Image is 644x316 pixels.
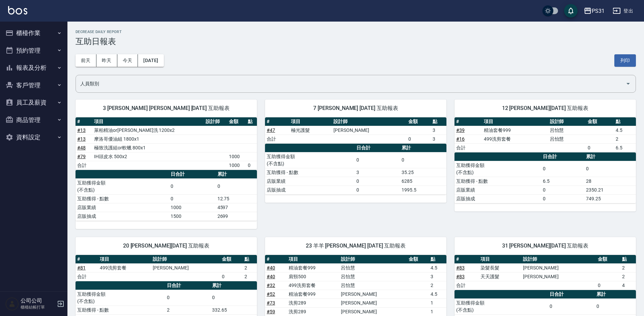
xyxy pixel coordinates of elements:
td: 3 [431,135,446,143]
h5: 公司公司 [21,297,55,304]
a: #40 [267,265,275,270]
img: Logo [8,6,27,15]
td: 0 [400,152,446,168]
td: 0 [220,272,243,281]
td: 合計 [455,281,479,290]
span: 31 [PERSON_NAME][DATE] 互助報表 [463,242,628,249]
td: 332.65 [210,306,257,314]
td: 0 [596,281,620,290]
td: [PERSON_NAME] [339,290,407,298]
button: 前天 [76,54,96,67]
td: [PERSON_NAME] [339,298,407,307]
button: 預約管理 [3,42,65,59]
th: # [265,255,287,264]
th: 點 [620,255,636,264]
td: [PERSON_NAME] [521,263,596,272]
td: 0 [355,185,400,194]
table: a dense table [455,152,636,203]
td: 互助獲得金額 (不含點) [265,152,355,168]
td: 0 [541,161,585,177]
td: 洗剪289 [287,307,339,316]
td: 店販抽成 [76,212,169,221]
td: 互助獲得金額 (不含點) [76,290,165,306]
td: 1000 [169,203,216,212]
a: #83 [456,265,465,270]
td: 呂怡慧 [548,126,586,135]
td: 互助獲得金額 (不含點) [455,161,541,177]
span: 12 [PERSON_NAME][DATE] 互助報表 [463,105,628,112]
td: 0 [586,143,614,152]
a: #13 [77,127,86,133]
th: 日合計 [541,152,585,161]
td: 極光護髮 [289,126,332,135]
table: a dense table [76,117,257,170]
th: 金額 [220,255,243,264]
button: 資料設定 [3,128,65,146]
td: 3 [429,272,446,281]
th: 累計 [400,144,446,152]
table: a dense table [76,255,257,281]
td: 2350.21 [584,185,636,194]
td: 合計 [76,161,92,170]
th: # [76,255,98,264]
td: 互助獲得 - 點數 [76,194,169,203]
span: 7 [PERSON_NAME] [DATE] 互助報表 [273,105,438,112]
a: #81 [77,265,86,270]
td: 呂怡慧 [548,135,586,143]
table: a dense table [455,117,636,152]
td: 呂怡慧 [339,272,407,281]
td: 6.5 [541,177,585,185]
td: 2 [165,306,210,314]
button: 員工及薪資 [3,94,65,111]
a: #32 [267,283,275,288]
table: a dense table [265,117,446,144]
th: 項目 [482,117,548,126]
h2: Decrease Daily Report [76,30,636,34]
input: 人員名稱 [79,78,623,90]
th: 設計師 [521,255,596,264]
th: 設計師 [332,117,407,126]
td: 0 [541,194,585,203]
td: 1 [429,298,446,307]
td: 摩洛哥優油組 1800x1 [92,135,204,143]
td: 0 [210,290,257,306]
td: 1000 [227,152,246,161]
td: 極致洗護組or軟蠟 800x1 [92,143,204,152]
td: 互助獲得金額 (不含點) [455,298,548,314]
td: 互助獲得 - 點數 [455,177,541,185]
td: 4.5 [614,126,636,135]
a: #40 [267,274,275,279]
td: 0 [584,161,636,177]
td: 呂怡慧 [339,263,407,272]
td: 3 [355,168,400,177]
a: #13 [77,136,86,142]
td: 2 [620,263,636,272]
td: 互助獲得金額 (不含點) [76,178,169,194]
td: 0 [355,152,400,168]
td: 店販業績 [76,203,169,212]
img: Person [5,297,19,311]
td: 2 [243,272,257,281]
th: # [76,117,92,126]
th: 日合計 [165,281,210,290]
td: 合計 [455,143,482,152]
td: 0 [165,290,210,306]
td: 2 [429,281,446,290]
th: 金額 [407,117,431,126]
td: 0 [216,178,257,194]
td: 0 [246,161,257,170]
a: #39 [456,127,465,133]
th: 設計師 [204,117,227,126]
td: 精油套餐999 [482,126,548,135]
th: 累計 [216,170,257,179]
a: #48 [77,145,86,150]
td: 精油套餐999 [287,263,339,272]
th: 點 [614,117,636,126]
button: Open [623,78,634,89]
td: 2 [620,272,636,281]
a: #16 [456,136,465,142]
table: a dense table [265,144,446,195]
td: 店販抽成 [455,194,541,203]
td: 1000 [227,161,246,170]
td: 0 [548,298,595,314]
